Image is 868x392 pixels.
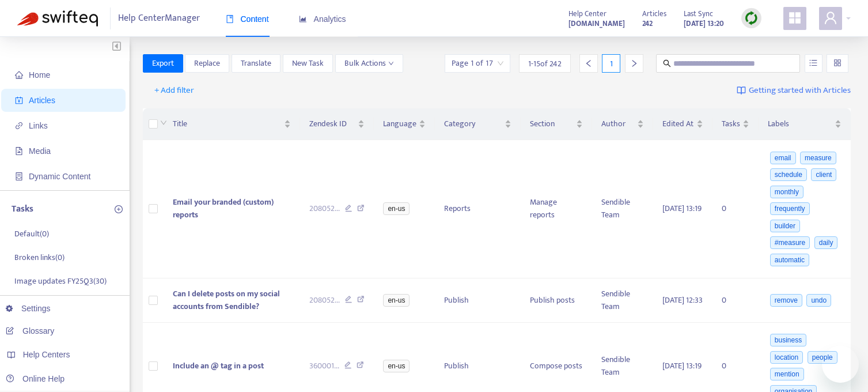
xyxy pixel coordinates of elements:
[383,118,416,130] span: Language
[118,7,200,29] span: Help Center Manager
[737,86,746,95] img: image-link
[6,374,65,383] a: Online Help
[663,59,671,67] span: search
[592,278,653,323] td: Sendible Team
[662,293,703,307] span: [DATE] 12:33
[173,118,282,130] span: Title
[14,228,49,240] p: Default ( 0 )
[29,121,48,130] span: Links
[14,275,107,287] p: Image updates FY25Q3 ( 30 )
[568,7,607,20] span: Help Center
[805,54,822,73] button: unordered-list
[770,351,803,364] span: location
[232,54,281,73] button: Translate
[684,17,724,30] strong: [DATE] 13:20
[759,108,851,140] th: Labels
[770,202,810,215] span: frequently
[744,11,759,25] img: sync.dc5367851b00ba804db3.png
[811,168,836,181] span: client
[29,96,55,105] span: Articles
[770,152,796,164] span: email
[602,54,620,73] div: 1
[770,168,807,181] span: schedule
[29,172,90,181] span: Dynamic Content
[29,70,50,80] span: Home
[749,84,851,97] span: Getting started with Articles
[822,346,859,383] iframe: Button to launch messaging window
[770,220,800,232] span: builder
[6,326,54,336] a: Glossary
[23,350,70,359] span: Help Centers
[770,236,810,249] span: #measure
[241,57,271,70] span: Translate
[309,118,356,130] span: Zendesk ID
[17,10,98,27] img: Swifteq
[435,140,521,278] td: Reports
[712,140,759,278] td: 0
[173,359,264,372] span: Include an @ tag in a post
[383,360,410,372] span: en-us
[521,108,592,140] th: Section
[770,334,806,346] span: business
[521,140,592,278] td: Manage reports
[226,15,234,23] span: book
[152,57,174,70] span: Export
[642,7,666,20] span: Articles
[309,294,340,307] span: 208052 ...
[521,278,592,323] td: Publish posts
[444,118,502,130] span: Category
[194,57,220,70] span: Replace
[12,202,33,216] p: Tasks
[388,61,394,66] span: down
[300,108,374,140] th: Zendesk ID
[15,96,23,104] span: account-book
[530,118,574,130] span: Section
[6,304,51,313] a: Settings
[283,54,333,73] button: New Task
[662,359,702,372] span: [DATE] 13:19
[592,140,653,278] td: Sendible Team
[14,251,65,263] p: Broken links ( 0 )
[292,57,324,70] span: New Task
[29,146,51,156] span: Media
[824,11,837,25] span: user
[770,294,802,307] span: remove
[630,59,638,67] span: right
[737,81,851,100] a: Getting started with Articles
[770,368,804,380] span: mention
[143,54,183,73] button: Export
[309,360,339,372] span: 360001 ...
[770,186,803,198] span: monthly
[712,278,759,323] td: 0
[809,59,817,67] span: unordered-list
[146,81,203,100] button: + Add filter
[435,108,521,140] th: Category
[808,351,837,364] span: people
[383,294,410,307] span: en-us
[335,54,403,73] button: Bulk Actionsdown
[662,118,694,130] span: Edited At
[299,15,307,23] span: area-chart
[568,17,625,30] strong: [DOMAIN_NAME]
[309,202,340,215] span: 208052 ...
[642,17,653,30] strong: 242
[814,236,838,249] span: daily
[374,108,435,140] th: Language
[164,108,300,140] th: Title
[592,108,653,140] th: Author
[15,172,23,180] span: container
[712,108,759,140] th: Tasks
[435,278,521,323] td: Publish
[226,14,269,24] span: Content
[185,54,229,73] button: Replace
[344,57,394,70] span: Bulk Actions
[115,205,123,213] span: plus-circle
[15,122,23,130] span: link
[15,147,23,155] span: file-image
[173,195,274,221] span: Email your branded (custom) reports
[173,287,280,313] span: Can I delete posts on my social accounts from Sendible?
[568,17,625,30] a: [DOMAIN_NAME]
[383,202,410,215] span: en-us
[684,7,713,20] span: Last Sync
[770,254,809,266] span: automatic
